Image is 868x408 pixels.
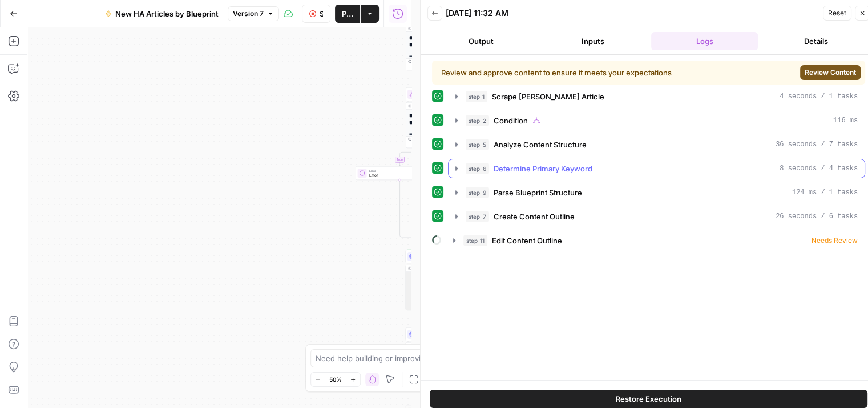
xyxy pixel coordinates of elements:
[494,115,528,126] span: Condition
[494,163,592,174] span: Determine Primary Keyword
[369,173,429,178] span: Error
[494,211,575,222] span: Create Content Outline
[466,139,489,150] span: step_5
[406,272,419,275] div: 1
[399,148,450,166] g: Edge from step_2 to step_3
[406,289,419,292] div: 6
[369,169,429,173] span: Error
[430,390,867,408] button: Restore Execution
[823,6,851,21] button: Reset
[400,180,450,240] g: Edge from step_3 to step_2-conditional-end
[335,5,360,23] button: Publish
[302,5,330,23] button: Stop Run
[833,115,858,126] span: 116 ms
[466,211,489,222] span: step_7
[780,91,858,102] span: 4 seconds / 1 tasks
[449,159,865,178] button: 8 seconds / 4 tasks
[466,163,489,174] span: step_6
[494,187,582,198] span: Parse Blueprint Structure
[446,231,865,250] button: Needs Review
[233,9,264,19] span: Version 7
[449,135,865,154] button: 36 seconds / 7 tasks
[494,139,587,150] span: Analyze Content Structure
[406,306,419,309] div: 11
[329,375,342,384] span: 50%
[228,6,279,21] button: Version 7
[492,91,604,102] span: Scrape [PERSON_NAME] Article
[356,166,444,180] div: ErrorError
[449,207,865,226] button: 26 seconds / 6 tasks
[441,67,734,78] div: Review and approve content to ensure it meets your expectations
[651,32,758,50] button: Logs
[449,111,865,130] button: 116 ms
[406,275,419,281] div: 2
[492,235,562,246] span: Edit Content Outline
[828,8,846,18] span: Reset
[406,292,419,295] div: 7
[115,8,219,19] span: New HA Articles by Blueprint
[466,91,487,102] span: step_1
[812,235,858,246] span: Needs Review
[406,286,419,289] div: 5
[406,301,419,306] div: 10
[800,65,861,80] button: Review Content
[98,5,225,23] button: New HA Articles by Blueprint
[427,32,535,50] button: Output
[805,67,856,78] span: Review Content
[792,187,858,198] span: 124 ms / 1 tasks
[776,211,858,222] span: 26 seconds / 6 tasks
[466,115,489,126] span: step_2
[406,298,419,301] div: 9
[539,32,647,50] button: Inputs
[406,283,419,286] div: 4
[449,87,865,106] button: 4 seconds / 1 tasks
[616,393,681,405] span: Restore Execution
[780,163,858,174] span: 8 seconds / 4 tasks
[342,8,353,19] span: Publish
[320,8,323,19] span: Stop Run
[406,281,419,283] div: 3
[406,295,419,298] div: 8
[776,139,858,150] span: 36 seconds / 7 tasks
[406,309,419,315] div: 12
[463,235,487,246] span: step_11
[466,187,489,198] span: step_9
[449,183,865,202] button: 124 ms / 1 tasks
